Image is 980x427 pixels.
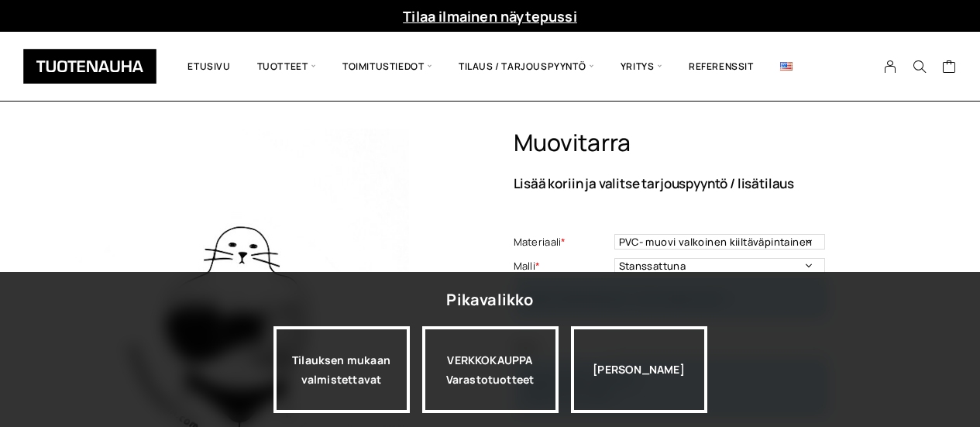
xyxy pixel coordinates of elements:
[942,59,957,77] a: Cart
[514,177,944,190] p: Lisää koriin ja valitse tarjouspyyntö / lisätilaus
[875,60,906,74] a: My Account
[446,286,533,314] div: Pikavalikko
[514,234,610,250] label: Materiaali
[514,258,610,274] label: Malli
[403,7,577,26] a: Tilaa ilmainen näytepussi
[174,43,243,89] a: Etusivu
[514,129,944,157] h1: Muovitarra
[273,326,410,413] a: Tilauksen mukaan valmistettavat
[571,326,707,413] div: [PERSON_NAME]
[905,60,934,74] button: Search
[780,62,793,71] img: English
[23,49,156,84] img: Tuotenauha Oy
[445,43,607,89] span: Tilaus / Tarjouspyyntö
[676,43,767,89] a: Referenssit
[422,326,559,413] div: VERKKOKAUPPA Varastotuotteet
[422,326,559,413] a: VERKKOKAUPPAVarastotuotteet
[607,43,676,89] span: Yritys
[329,43,445,89] span: Toimitustiedot
[244,43,329,89] span: Tuotteet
